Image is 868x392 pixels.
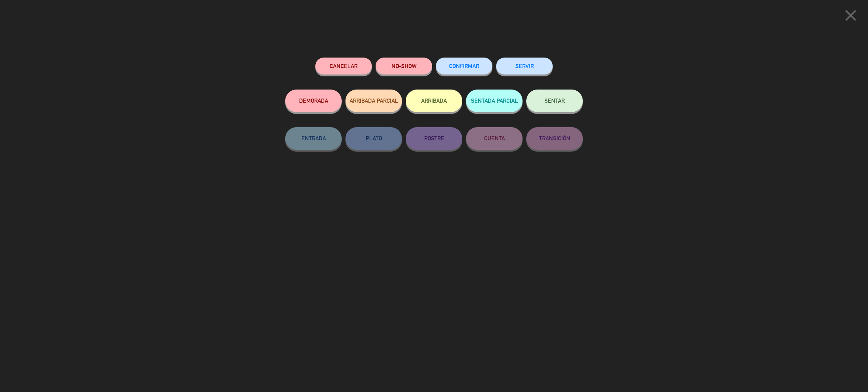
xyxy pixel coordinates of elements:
[449,63,479,69] span: CONFIRMAR
[496,58,553,74] button: SERVIR
[285,90,342,112] button: DEMORADA
[466,127,523,150] button: CUENTA
[406,90,462,112] button: ARRIBADA
[315,58,372,74] button: Cancelar
[544,97,565,104] span: SENTAR
[466,90,523,112] button: SENTADA PARCIAL
[436,58,492,74] button: CONFIRMAR
[350,97,398,104] span: ARRIBADA PARCIAL
[345,127,402,150] button: PLATO
[841,6,860,25] i: close
[526,90,583,112] button: SENTAR
[526,127,583,150] button: TRANSICIÓN
[345,90,402,112] button: ARRIBADA PARCIAL
[839,6,862,28] button: close
[376,58,432,74] button: NO-SHOW
[406,127,462,150] button: POSTRE
[285,127,342,150] button: ENTRADA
